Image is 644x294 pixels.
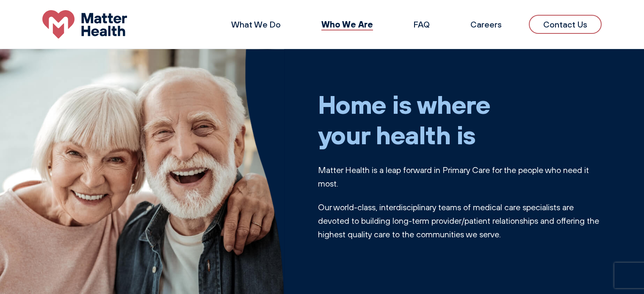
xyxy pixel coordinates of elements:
a: Who We Are [321,19,373,30]
a: What We Do [231,19,281,30]
a: Careers [470,19,502,30]
h1: Home is where your health is [318,89,602,150]
p: Our world-class, interdisciplinary teams of medical care specialists are devoted to building long... [318,201,602,241]
p: Matter Health is a leap forward in Primary Care for the people who need it most. [318,163,602,190]
a: Contact Us [529,15,602,34]
a: FAQ [414,19,430,30]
